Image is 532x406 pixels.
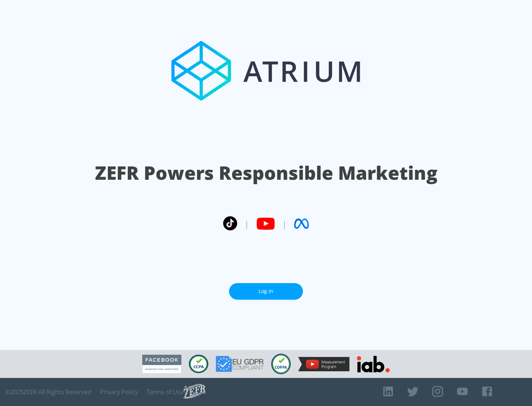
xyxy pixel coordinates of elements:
span: | [282,218,287,229]
span: © 2025 ZEFR All Rights Reserved [6,388,91,396]
img: COPPA Compliant [271,354,291,374]
a: Privacy Policy [100,388,138,396]
img: Facebook Marketing Partner [142,355,181,374]
h1: ZEFR Powers Responsible Marketing [95,160,437,186]
a: Terms of Use [147,388,184,396]
img: CCPA Compliant [189,355,208,373]
a: Log In [229,283,303,300]
img: GDPR Compliant [216,356,264,372]
img: IAB [357,356,390,372]
img: YouTube Measurement Program [298,357,349,371]
span: | [245,218,249,229]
